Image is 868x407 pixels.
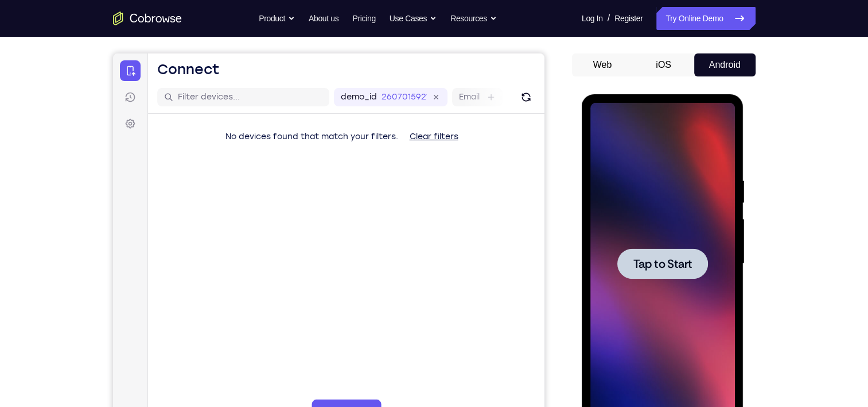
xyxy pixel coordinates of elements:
button: Product [259,7,295,30]
a: Go to the home page [113,11,182,25]
button: Use Cases [390,7,437,30]
button: Web [572,53,633,76]
a: Pricing [352,7,375,30]
button: Android [694,53,756,76]
button: iOS [633,53,694,76]
span: / [608,11,610,25]
button: Resources [450,7,497,30]
button: 6-digit code [198,346,268,369]
span: No devices found that match your filters. [112,78,285,88]
a: Try Online Demo [656,7,755,30]
button: Tap to Start [36,154,126,185]
a: About us [309,7,338,30]
button: Clear filters [287,72,355,95]
span: Tap to Start [52,164,110,175]
a: Register [614,7,643,30]
a: Log In [582,7,603,30]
